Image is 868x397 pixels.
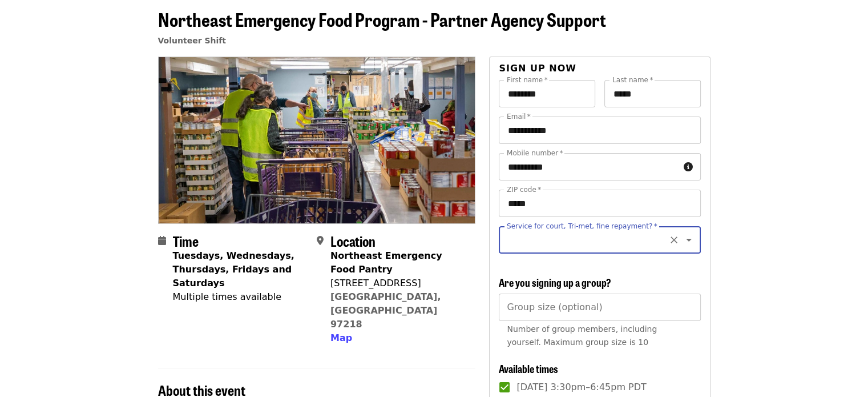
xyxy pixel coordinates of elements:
[499,80,595,107] input: First name
[516,380,646,394] span: [DATE] 3:30pm–6:45pm PDT
[173,250,294,288] strong: Tuesdays, Wednesdays, Thursdays, Fridays and Saturdays
[330,250,442,275] strong: Northeast Emergency Food Pantry
[507,186,541,193] label: ZIP code
[499,294,700,321] input: [object Object]
[330,331,352,345] button: Map
[330,332,352,343] span: Map
[499,361,558,376] span: Available times
[684,162,693,173] i: circle-info icon
[612,77,653,83] label: Last name
[507,223,657,230] label: Service for court, Tri-met, fine repayment?
[173,231,199,251] span: Time
[330,291,441,330] a: [GEOGRAPHIC_DATA], [GEOGRAPHIC_DATA] 97218
[158,6,606,33] span: Northeast Emergency Food Program - Partner Agency Support
[507,77,548,83] label: First name
[158,36,227,45] a: Volunteer Shift
[499,275,611,290] span: Are you signing up a group?
[666,232,682,248] button: Clear
[681,232,697,248] button: Open
[330,231,376,251] span: Location
[499,117,700,144] input: Email
[330,276,466,290] div: [STREET_ADDRESS]
[507,150,563,157] label: Mobile number
[507,113,531,120] label: Email
[507,324,657,347] span: Number of group members, including yourself. Maximum group size is 10
[317,235,324,246] i: map-marker-alt icon
[173,290,308,304] div: Multiple times available
[159,57,475,223] img: Northeast Emergency Food Program - Partner Agency Support organized by Oregon Food Bank
[604,80,701,107] input: Last name
[499,153,679,181] input: Mobile number
[158,235,166,246] i: calendar icon
[499,63,576,74] span: Sign up now
[499,190,700,217] input: ZIP code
